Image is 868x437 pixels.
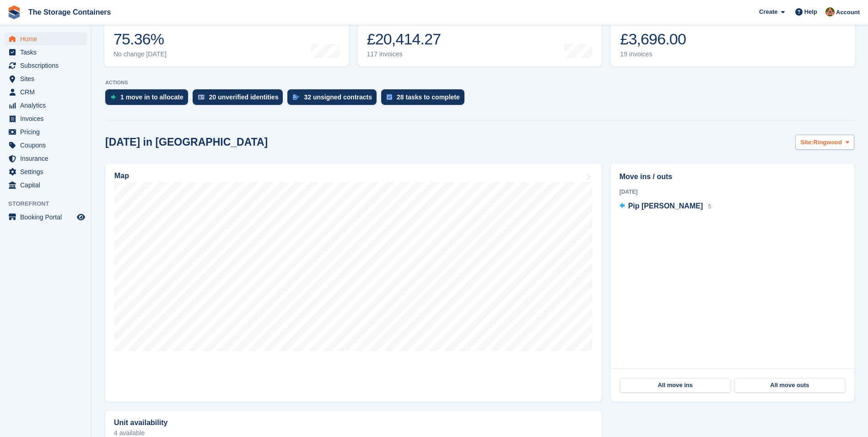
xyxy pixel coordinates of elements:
img: Kirsty Simpson [825,7,835,16]
img: task-75834270c22a3079a89374b754ae025e5fb1db73e45f91037f5363f120a921f8.svg [387,94,392,100]
span: Ringwood [813,138,842,147]
span: Sites [20,72,75,85]
span: Home [20,33,75,45]
a: 28 tasks to complete [381,89,469,109]
span: Coupons [20,139,75,152]
img: verify_identity-adf6edd0f0f0b5bbfe63781bf79b02c33cf7c696d77639b501bdc392416b5a36.svg [198,94,205,100]
span: Subscriptions [20,59,75,72]
img: contract_signature_icon-13c848040528278c33f63329250d36e43548de30e8caae1d1a13099fd9432cc5.svg [293,94,299,100]
a: 20 unverified identities [193,89,288,109]
div: £3,696.00 [620,30,686,49]
a: menu [5,126,86,138]
span: Capital [20,179,75,191]
a: Preview store [75,212,86,223]
a: menu [5,72,86,85]
h2: Map [114,172,129,180]
div: [DATE] [620,188,846,196]
span: CRM [20,86,75,98]
span: Account [836,8,860,17]
span: Pip [PERSON_NAME] [628,202,703,210]
div: 75.36% [113,30,167,49]
div: £20,414.27 [367,30,441,49]
a: menu [5,152,86,165]
span: Pricing [20,126,75,138]
h2: Unit availability [114,419,167,427]
div: 117 invoices [367,50,441,58]
div: 32 unsigned contracts [304,93,372,101]
a: All move outs [734,378,845,393]
p: ACTIONS [105,80,854,86]
span: Insurance [20,152,75,165]
span: Tasks [20,46,75,59]
a: Pip [PERSON_NAME] 5 [620,201,712,213]
span: Invoices [20,112,75,125]
div: 19 invoices [620,50,686,58]
a: menu [5,86,86,98]
a: Occupancy 75.36% No change [DATE] [104,8,349,66]
div: 20 unverified identities [209,93,279,101]
div: No change [DATE] [113,50,167,58]
span: Settings [20,165,75,178]
a: menu [5,99,86,112]
a: menu [5,33,86,45]
span: Analytics [20,99,75,112]
h2: [DATE] in [GEOGRAPHIC_DATA] [105,136,268,148]
a: All move ins [620,378,731,393]
span: Create [759,7,777,16]
a: menu [5,112,86,125]
a: 32 unsigned contracts [287,89,381,109]
div: 1 move in to allocate [120,93,183,101]
a: Awaiting payment £3,696.00 19 invoices [611,8,855,66]
a: The Storage Containers [25,5,114,20]
span: Site: [800,138,813,147]
button: Site: Ringwood [795,135,854,150]
a: menu [5,211,86,224]
p: 4 available [114,430,593,436]
span: Storefront [8,199,91,208]
h2: Move ins / outs [620,171,846,182]
a: Month-to-date sales £20,414.27 117 invoices [358,8,602,66]
a: 1 move in to allocate [105,89,193,109]
a: menu [5,59,86,72]
a: menu [5,179,86,191]
a: menu [5,139,86,152]
a: menu [5,46,86,59]
span: Help [804,7,817,16]
a: menu [5,165,86,178]
a: Map [105,164,602,402]
img: stora-icon-8386f47178a22dfd0bd8f6a31ec36ba5ce8667c1dd55bd0f319d3a0aa187defe.svg [7,5,21,19]
img: move_ins_to_allocate_icon-fdf77a2bb77ea45bf5b3d319d69a93e2d87916cf1d5bf7949dd705db3b84f3ca.svg [111,94,116,100]
div: 28 tasks to complete [397,93,460,101]
span: 5 [708,203,712,210]
span: Booking Portal [20,211,75,224]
